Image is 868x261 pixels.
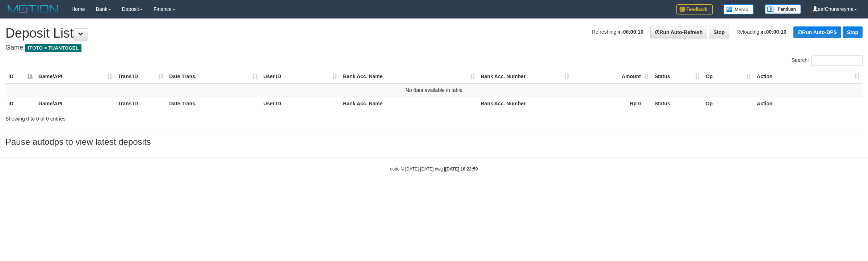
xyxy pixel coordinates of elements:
[709,26,729,38] a: Stop
[445,167,478,172] strong: [DATE] 18:22:59
[340,97,478,110] th: Bank Acc. Name
[35,97,115,110] th: Game/API
[811,55,863,66] input: Search:
[260,97,340,110] th: User ID
[792,55,863,66] label: Search:
[754,97,863,110] th: Action
[340,70,478,83] th: Bank Acc. Name: activate to sort column ascending
[650,26,707,38] a: Run Auto-Refresh
[5,4,60,14] img: MOTION_logo.png
[390,167,478,172] small: code © [DATE]-[DATE] dwg |
[652,70,703,83] th: Status: activate to sort column ascending
[623,29,643,35] strong: 00:00:10
[5,83,863,97] td: No data available in table
[843,26,863,38] a: Stop
[478,70,572,83] th: Bank Acc. Number: activate to sort column ascending
[260,70,340,83] th: User ID: activate to sort column ascending
[793,26,841,38] a: Run Auto-DPS
[115,70,166,83] th: Trans ID: activate to sort column ascending
[676,4,713,14] img: Feedback.jpg
[25,44,81,52] span: ITOTO > TUANTOGEL
[35,70,115,83] th: Game/API: activate to sort column ascending
[765,4,801,14] img: panduan.png
[737,29,787,35] span: Reloading in:
[5,97,35,110] th: ID
[5,26,863,41] h1: Deposit List
[703,97,754,110] th: Op
[724,4,754,14] img: Button%20Memo.svg
[5,70,35,83] th: ID: activate to sort column descending
[166,97,260,110] th: Date Trans.
[5,44,863,51] h4: Game:
[572,70,652,83] th: Amount: activate to sort column ascending
[5,137,863,147] h3: Pause autodps to view latest deposits
[766,29,787,35] strong: 00:00:10
[703,70,754,83] th: Op: activate to sort column ascending
[478,97,572,110] th: Bank Acc. Number
[754,70,863,83] th: Action: activate to sort column ascending
[652,97,703,110] th: Status
[5,112,356,122] div: Showing 0 to 0 of 0 entries
[115,97,166,110] th: Trans ID
[592,29,643,35] span: Refreshing in:
[166,70,260,83] th: Date Trans.: activate to sort column ascending
[572,97,652,110] th: Rp 0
